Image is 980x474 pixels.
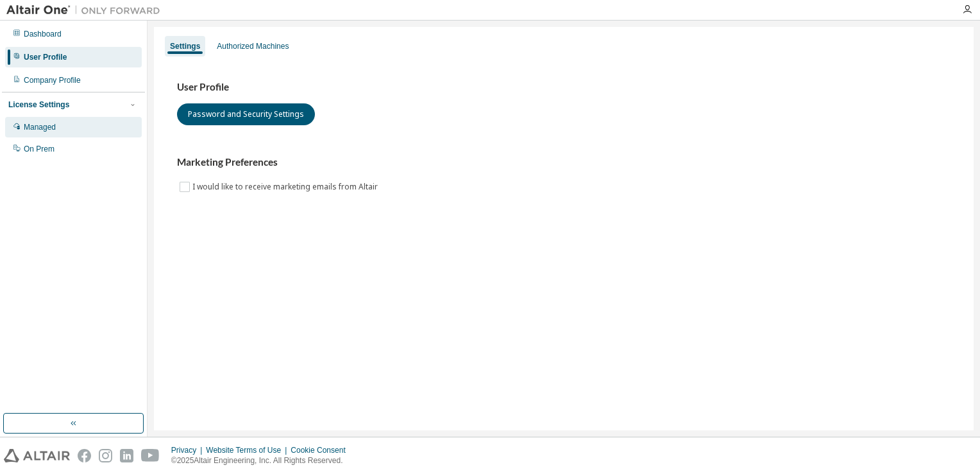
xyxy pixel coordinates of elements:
[78,449,91,462] img: facebook.svg
[99,449,112,462] img: instagram.svg
[171,455,353,466] p: © 2025 Altair Engineering, Inc. All Rights Reserved.
[291,445,353,455] div: Cookie Consent
[171,445,206,455] div: Privacy
[24,144,55,154] div: On Prem
[24,122,56,132] div: Managed
[24,29,62,39] div: Dashboard
[217,41,289,51] div: Authorized Machines
[177,81,950,94] h3: User Profile
[24,52,67,62] div: User Profile
[8,100,69,110] div: License Settings
[192,179,380,195] label: I would like to receive marketing emails from Altair
[206,445,291,455] div: Website Terms of Use
[177,156,950,169] h3: Marketing Preferences
[24,75,81,85] div: Company Profile
[141,449,160,462] img: youtube.svg
[170,41,200,51] div: Settings
[120,449,133,462] img: linkedin.svg
[6,4,167,17] img: Altair One
[4,449,70,462] img: altair_logo.svg
[177,103,315,125] button: Password and Security Settings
